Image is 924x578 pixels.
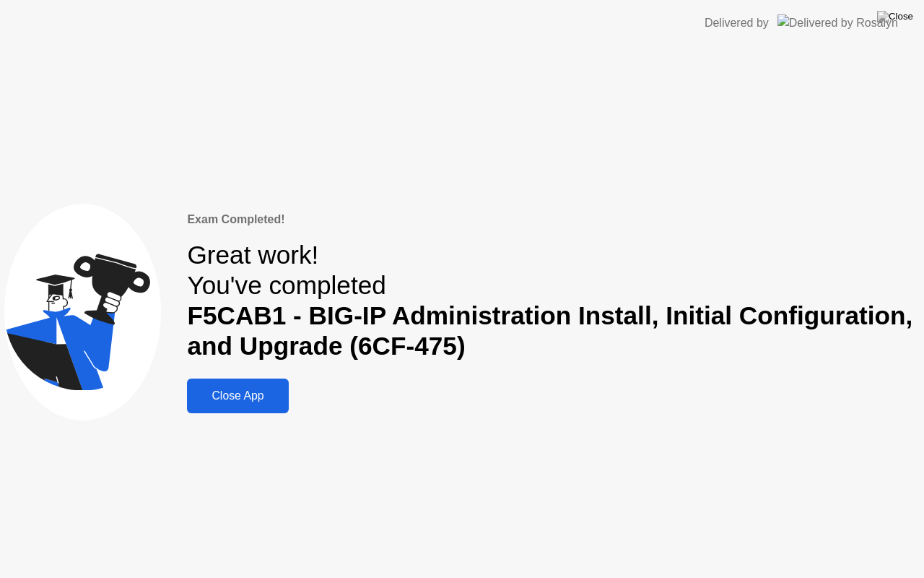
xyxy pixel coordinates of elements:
[187,379,288,413] button: Close App
[187,240,920,362] div: Great work! You've completed
[705,14,769,32] div: Delivered by
[187,211,920,228] div: Exam Completed!
[877,11,913,22] img: Close
[191,389,284,402] div: Close App
[187,301,912,360] b: F5CAB1 - BIG-IP Administration Install, Initial Configuration, and Upgrade (6CF-475)
[777,14,898,31] img: Delivered by Rosalyn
